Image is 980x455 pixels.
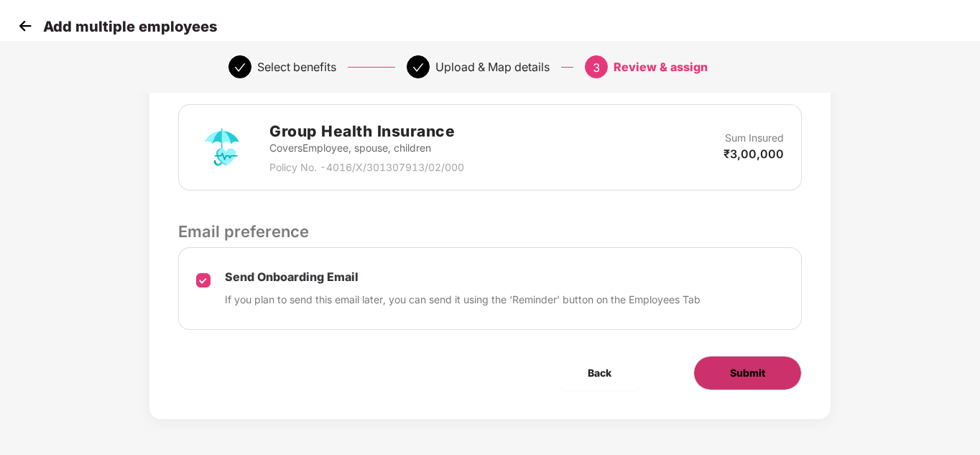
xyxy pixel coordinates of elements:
p: Email preference [178,219,801,244]
p: If you plan to send this email later, you can send it using the ‘Reminder’ button on the Employee... [225,292,701,308]
h2: Group Health Insurance [269,119,464,143]
p: ₹3,00,000 [724,146,784,162]
span: check [234,62,246,73]
img: svg+xml;base64,PHN2ZyB4bWxucz0iaHR0cDovL3d3dy53My5vcmcvMjAwMC9zdmciIHdpZHRoPSIzMCIgaGVpZ2h0PSIzMC... [14,15,36,37]
span: Back [588,365,611,381]
p: Policy No. - 4016/X/301307913/02/000 [269,160,464,175]
img: svg+xml;base64,PHN2ZyB4bWxucz0iaHR0cDovL3d3dy53My5vcmcvMjAwMC9zdmciIHdpZHRoPSI3MiIgaGVpZ2h0PSI3Mi... [196,121,248,173]
p: Covers Employee, spouse, children [269,140,464,156]
p: Send Onboarding Email [225,270,701,285]
div: Upload & Map details [435,55,550,78]
div: Review & assign [614,55,708,78]
span: 3 [593,60,600,75]
p: Add multiple employees [43,18,217,35]
div: Select benefits [257,55,336,78]
button: Submit [693,356,802,390]
span: check [412,62,424,73]
p: Sum Insured [725,130,784,146]
button: Back [552,356,647,390]
span: Submit [730,365,765,381]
